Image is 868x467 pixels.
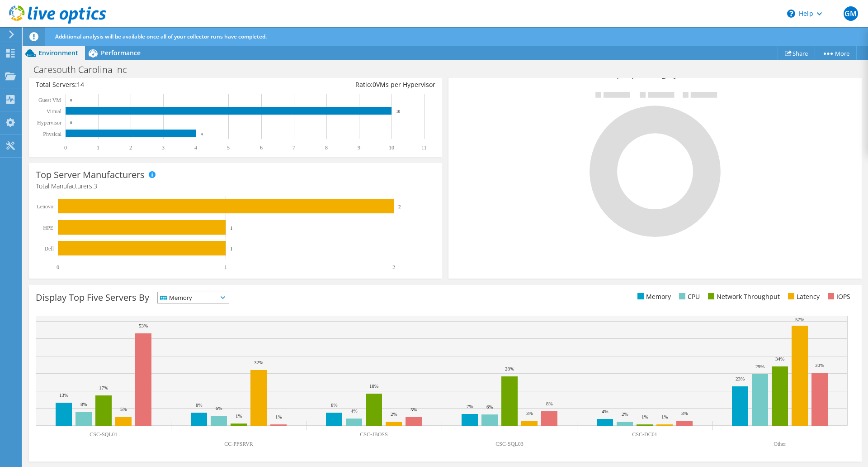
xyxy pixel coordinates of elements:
text: 2 [392,264,395,270]
text: Guest VM [38,97,61,103]
text: 28% [505,366,514,371]
text: 6 [260,144,263,151]
span: Memory [158,292,217,303]
text: 4% [351,408,358,414]
text: 7% [467,404,473,409]
span: Environment [38,48,78,57]
text: 8% [196,402,203,408]
text: Dell [44,246,54,252]
text: HPE [43,225,53,231]
text: 7 [292,144,295,151]
text: 53% [139,323,148,328]
h3: Server Roles [36,68,87,78]
text: 30% [815,362,824,368]
text: 1% [661,414,668,419]
text: 23% [736,376,745,381]
text: 29% [755,364,764,369]
text: 0 [70,120,72,125]
text: 5% [120,406,127,412]
li: IOPS [826,292,850,302]
span: 3 [94,182,97,190]
text: 8 [325,144,328,151]
text: 8% [80,401,87,407]
text: 5 [227,144,230,151]
text: 6% [216,405,222,411]
h4: Total Manufacturers: [36,181,435,191]
text: CSC-DC01 [632,431,657,438]
text: 34% [775,356,784,361]
text: 1 [224,264,227,270]
a: Share [778,46,815,60]
svg: \n [787,10,795,18]
text: 3% [526,410,533,416]
text: 4% [602,409,609,414]
text: 4 [194,144,197,151]
text: 5% [410,407,417,412]
text: Virtual [47,108,62,115]
text: 0 [57,264,59,270]
text: Physical [43,131,61,137]
li: Latency [786,292,820,302]
text: 9 [358,144,360,151]
text: 17% [99,385,108,390]
text: CC-PFSRVR [224,441,253,447]
a: More [815,46,857,60]
li: CPU [677,292,700,302]
span: Performance [101,48,141,57]
text: 1% [236,413,242,419]
li: Network Throughput [706,292,780,302]
text: 57% [795,317,804,322]
text: 1% [642,414,648,419]
text: 0 [70,98,72,102]
text: 18% [369,383,378,389]
text: 3% [681,410,688,416]
text: 10 [396,109,401,114]
text: 2% [391,411,397,417]
text: Hypervisor [37,120,61,126]
text: CSC-SQL01 [90,431,117,438]
text: 32% [254,360,263,365]
text: 8% [331,402,338,408]
text: 6% [486,404,493,409]
text: CSC-JBOSS [360,431,387,438]
h3: Top Operating Systems [455,68,855,78]
div: Total Servers: [36,80,236,90]
text: CSC-SQL03 [495,441,523,447]
text: 0 [64,144,67,151]
div: Ratio: VMs per Hypervisor [236,80,435,90]
span: 0 [373,80,376,89]
text: 8% [546,401,553,406]
li: Memory [635,292,671,302]
text: Other [774,441,786,447]
text: 1% [275,414,282,419]
text: 3 [162,144,165,151]
text: 4 [201,132,203,136]
text: 13% [59,392,68,398]
text: 10 [389,144,394,151]
text: 2 [129,144,132,151]
text: 1 [230,246,233,251]
span: 14 [77,80,84,89]
text: 1 [230,225,233,231]
text: 11 [421,144,427,151]
h1: Caresouth Carolina Inc [29,65,141,75]
text: 1 [97,144,99,151]
span: GM [844,6,858,21]
span: Additional analysis will be available once all of your collector runs have completed. [55,33,267,40]
text: Lenovo [37,203,53,210]
text: 2 [398,204,401,209]
text: 2% [622,411,628,417]
h3: Top Server Manufacturers [36,170,145,180]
